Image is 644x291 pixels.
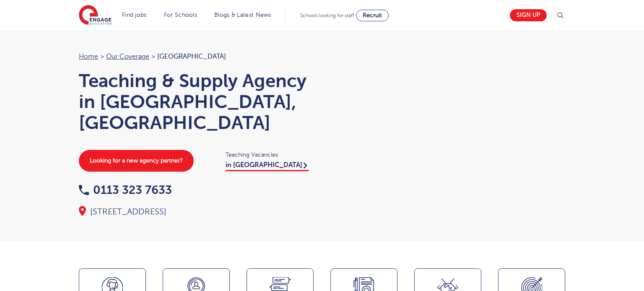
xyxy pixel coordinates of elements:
[79,53,98,60] a: Home
[300,13,354,18] span: Schools looking for staff
[79,183,172,196] a: 0113 323 7633
[79,150,194,172] a: Looking for a new agency partner?
[226,150,314,160] span: Teaching Vacancies
[106,53,149,60] a: Our coverage
[510,9,547,21] a: Sign up
[214,12,271,18] a: Blogs & Latest News
[79,206,314,218] div: [STREET_ADDRESS]
[122,12,147,18] a: Find jobs
[79,5,112,26] img: Engage Education
[157,53,226,60] span: [GEOGRAPHIC_DATA]
[356,10,389,21] a: Recruit
[100,53,104,60] span: >
[226,161,309,171] a: in [GEOGRAPHIC_DATA]
[151,53,155,60] span: >
[363,12,382,18] span: Recruit
[79,70,314,133] h1: Teaching & Supply Agency in [GEOGRAPHIC_DATA], [GEOGRAPHIC_DATA]
[79,51,314,62] nav: breadcrumb
[164,12,197,18] a: For Schools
